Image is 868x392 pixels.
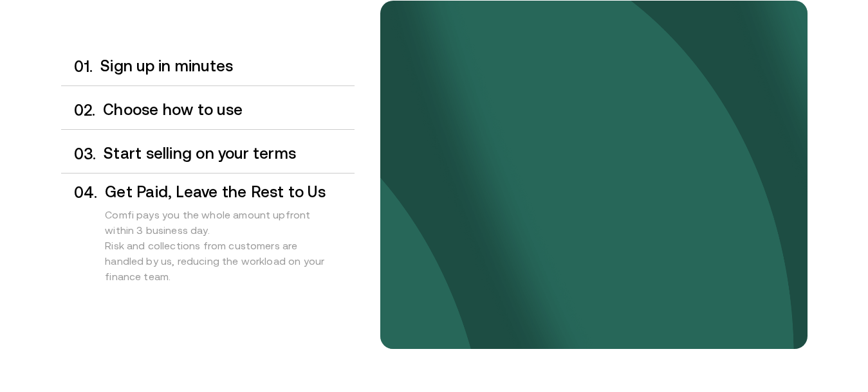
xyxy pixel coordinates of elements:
[104,145,354,162] h3: Start selling on your terms
[61,184,98,297] div: 0 4 .
[61,102,96,119] div: 0 2 .
[61,145,97,163] div: 0 3 .
[105,200,354,297] div: Comfi pays you the whole amount upfront within 3 business day. Risk and collections from customer...
[103,102,354,118] h3: Choose how to use
[105,184,354,200] h3: Get Paid, Leave the Rest to Us
[380,1,808,349] img: bg
[61,58,93,75] div: 0 1 .
[100,58,354,75] h3: Sign up in minutes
